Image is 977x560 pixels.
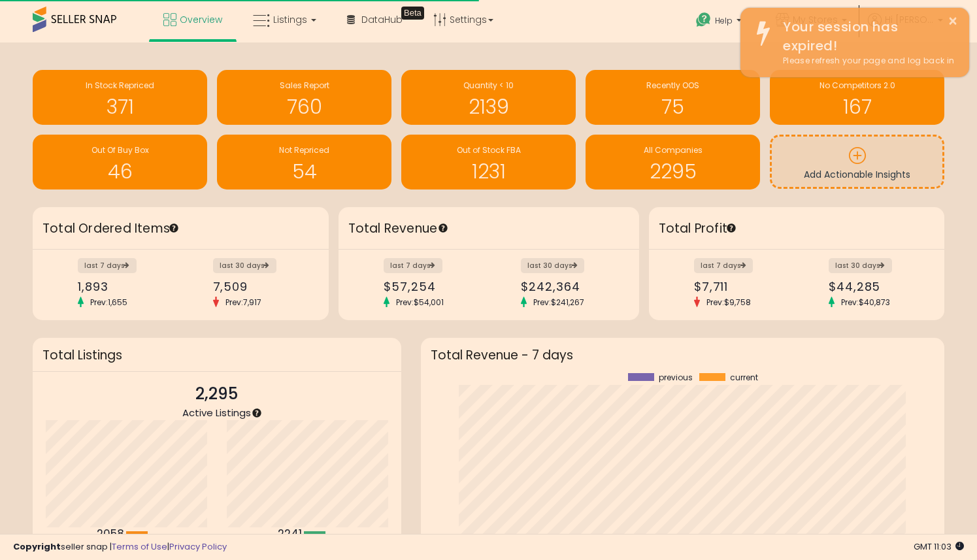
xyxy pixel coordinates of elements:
[180,13,222,26] span: Overview
[278,526,302,542] b: 2241
[457,144,521,156] span: Out of Stock FBA
[694,258,753,273] label: last 7 days
[521,280,616,293] div: $242,364
[773,55,959,67] div: Please refresh your page and log back in
[251,407,263,419] div: Tooltip anchor
[527,297,591,308] span: Prev: $241,267
[401,135,576,189] a: Out of Stock FBA 1231
[91,144,149,156] span: Out Of Buy Box
[408,96,569,118] h1: 2139
[695,12,712,28] i: Get Help
[408,161,569,182] h1: 1231
[700,297,757,308] span: Prev: $9,758
[384,280,478,293] div: $57,254
[39,161,201,182] h1: 46
[431,350,935,360] h3: Total Revenue - 7 days
[13,541,227,553] div: seller snap | |
[948,13,958,29] button: ×
[217,135,391,189] a: Not Repriced 54
[84,297,134,308] span: Prev: 1,655
[772,137,942,187] a: Add Actionable Insights
[776,96,938,118] h1: 167
[86,80,154,91] span: In Stock Repriced
[401,7,424,20] div: Tooltip anchor
[361,13,403,26] span: DataHub
[820,80,895,91] span: No Competitors 2.0
[401,70,576,125] a: Quantity < 10 2139
[348,220,629,238] h3: Total Revenue
[829,258,892,273] label: last 30 days
[773,18,959,55] div: Your session has expired!
[586,135,760,189] a: All Companies 2295
[13,540,61,553] strong: Copyright
[659,220,935,238] h3: Total Profit
[592,161,753,182] h1: 2295
[224,161,385,182] h1: 54
[78,258,137,273] label: last 7 days
[213,258,276,273] label: last 30 days
[463,80,514,91] span: Quantity < 10
[219,297,268,308] span: Prev: 7,917
[182,382,251,406] p: 2,295
[224,96,385,118] h1: 760
[33,70,207,125] a: In Stock Repriced 371
[42,350,391,360] h3: Total Listings
[694,280,787,293] div: $7,711
[33,135,207,189] a: Out Of Buy Box 46
[437,222,449,234] div: Tooltip anchor
[42,220,319,238] h3: Total Ordered Items
[770,70,944,125] a: No Competitors 2.0 167
[835,297,897,308] span: Prev: $40,873
[169,540,227,553] a: Privacy Policy
[384,258,442,273] label: last 7 days
[112,540,167,553] a: Terms of Use
[39,96,201,118] h1: 371
[659,373,693,382] span: previous
[586,70,760,125] a: Recently OOS 75
[804,168,910,181] span: Add Actionable Insights
[97,526,124,542] b: 2058
[217,70,391,125] a: Sales Report 760
[213,280,306,293] div: 7,509
[592,96,753,118] h1: 75
[168,222,180,234] div: Tooltip anchor
[829,280,921,293] div: $44,285
[279,144,329,156] span: Not Repriced
[730,373,758,382] span: current
[715,15,733,26] span: Help
[78,280,171,293] div: 1,893
[644,144,703,156] span: All Companies
[389,297,450,308] span: Prev: $54,001
[725,222,737,234] div: Tooltip anchor
[280,80,329,91] span: Sales Report
[914,540,964,553] span: 2025-08-11 11:03 GMT
[646,80,699,91] span: Recently OOS
[182,406,251,420] span: Active Listings
[273,13,307,26] span: Listings
[521,258,584,273] label: last 30 days
[686,2,755,42] a: Help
